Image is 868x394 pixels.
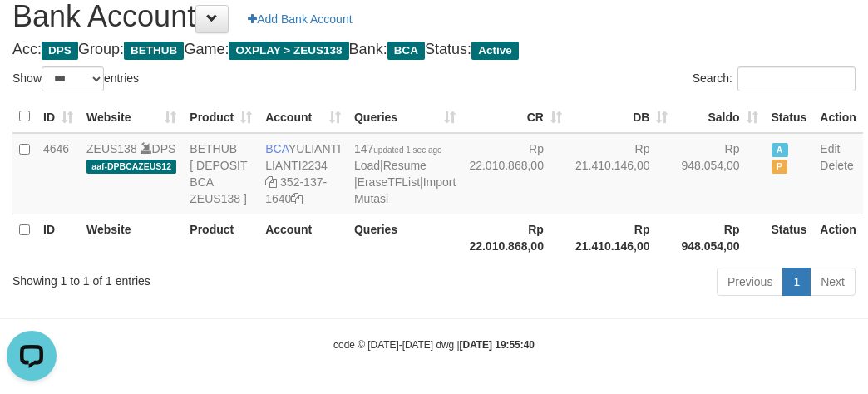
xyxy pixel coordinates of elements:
[12,266,349,289] div: Showing 1 to 1 of 1 entries
[124,42,184,60] span: BETHUB
[358,175,420,189] a: EraseTFList
[86,142,137,155] a: ZEUS138
[37,101,80,133] th: ID: activate to sort column ascending
[674,214,764,261] th: Rp 948.054,00
[462,101,569,133] th: CR: activate to sort column ascending
[12,66,139,91] label: Show entries
[569,133,675,214] td: Rp 21.410.146,00
[265,175,277,189] a: Copy LIANTI2234 to clipboard
[387,42,425,60] span: BCA
[354,175,456,205] a: Import Mutasi
[265,159,328,172] a: LIANTI2234
[772,143,788,157] span: Active
[237,5,362,33] a: Add Bank Account
[674,101,764,133] th: Saldo: activate to sort column ascending
[354,142,442,155] span: 147
[229,42,348,60] span: OXPLAY > ZEUS138
[80,101,183,133] th: Website: activate to sort column ascending
[80,214,183,261] th: Website
[782,268,811,296] a: 1
[717,268,783,296] a: Previous
[737,66,856,91] input: Search:
[42,66,104,91] select: Showentries
[7,7,57,57] button: Open LiveChat chat widget
[569,214,675,261] th: Rp 21.410.146,00
[86,160,176,174] span: aaf-DPBCAZEUS12
[183,101,259,133] th: Product: activate to sort column ascending
[37,214,80,261] th: ID
[354,142,456,205] span: | | |
[765,214,814,261] th: Status
[259,133,348,214] td: YULIANTI 352-137-1640
[813,214,863,261] th: Action
[471,42,519,60] span: Active
[693,66,856,91] label: Search:
[291,192,303,205] a: Copy 3521371640 to clipboard
[820,142,840,155] a: Edit
[259,214,348,261] th: Account
[354,159,380,172] a: Load
[259,101,348,133] th: Account: activate to sort column ascending
[462,214,569,261] th: Rp 22.010.868,00
[348,214,462,261] th: Queries
[810,268,856,296] a: Next
[813,101,863,133] th: Action
[569,101,675,133] th: DB: activate to sort column ascending
[348,101,462,133] th: Queries: activate to sort column ascending
[265,142,289,155] span: BCA
[42,42,78,60] span: DPS
[820,159,853,172] a: Delete
[80,133,183,214] td: DPS
[460,339,535,351] strong: [DATE] 19:55:40
[12,42,856,58] h4: Acc: Group: Game: Bank: Status:
[333,339,535,351] small: code © [DATE]-[DATE] dwg |
[373,145,441,155] span: updated 1 sec ago
[462,133,569,214] td: Rp 22.010.868,00
[37,133,80,214] td: 4646
[772,160,788,174] span: Paused
[674,133,764,214] td: Rp 948.054,00
[765,101,814,133] th: Status
[183,133,259,214] td: BETHUB [ DEPOSIT BCA ZEUS138 ]
[383,159,427,172] a: Resume
[183,214,259,261] th: Product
